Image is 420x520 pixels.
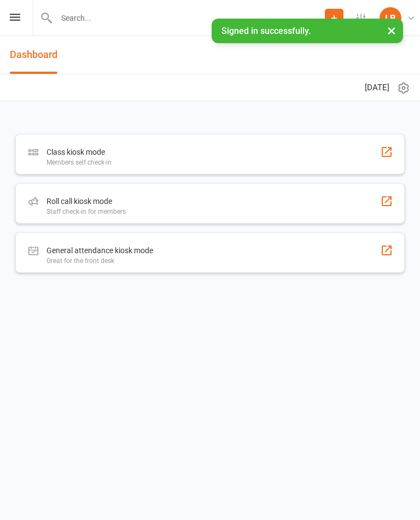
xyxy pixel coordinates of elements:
a: Dashboard [10,36,57,74]
div: General attendance kiosk mode [46,244,153,257]
input: Search... [53,10,325,26]
div: Staff check-in for members [46,208,126,215]
span: Signed in successfully. [221,26,311,36]
div: LB [380,7,401,29]
div: Roll call kiosk mode [46,195,126,208]
div: Class kiosk mode [46,145,112,159]
span: [DATE] [365,81,389,94]
button: × [382,19,401,42]
div: Great for the front desk [46,257,153,265]
div: Members self check-in [46,159,112,166]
